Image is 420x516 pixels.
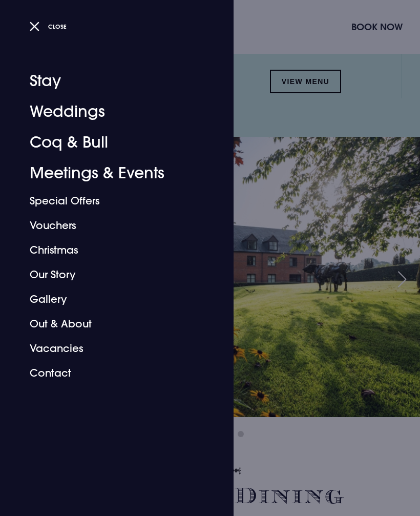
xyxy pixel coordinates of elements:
[30,158,192,189] a: Meetings & Events
[30,287,192,312] a: Gallery
[30,96,192,127] a: Weddings
[30,336,192,361] a: Vacancies
[30,238,192,262] a: Christmas
[30,127,192,158] a: Coq & Bull
[30,361,192,385] a: Contact
[30,19,67,34] button: Close
[48,23,67,30] span: Close
[30,312,192,336] a: Out & About
[30,189,192,213] a: Special Offers
[30,213,192,238] a: Vouchers
[30,262,192,287] a: Our Story
[30,66,192,96] a: Stay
